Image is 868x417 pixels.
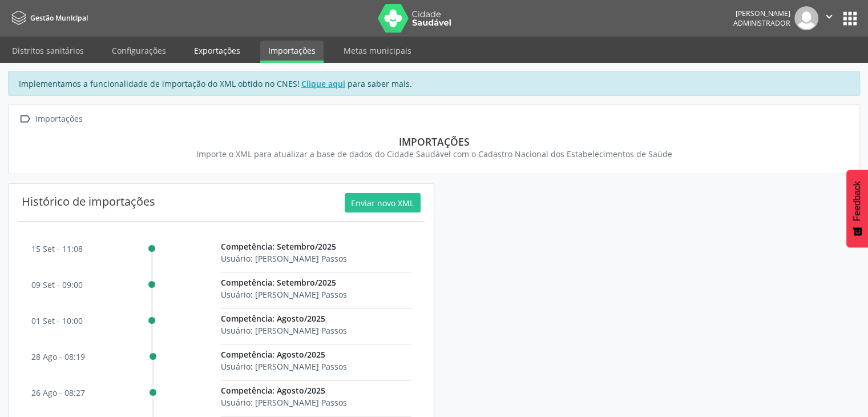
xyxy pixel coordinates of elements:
u: Clique aqui [301,78,345,89]
p: Competência: Agosto/2025 [221,312,410,324]
a: Configurações [104,41,174,61]
a: Clique aqui [300,78,348,90]
span: Feedback [852,181,862,221]
div: Histórico de importações [22,193,155,212]
span: Usuário: [PERSON_NAME] Passos [221,253,347,264]
span: Usuário: [PERSON_NAME] Passos [221,325,347,336]
button: Feedback - Mostrar pesquisa [846,170,868,247]
span: Gestão Municipal [30,13,88,23]
div: Implementamos a funcionalidade de importação do XML obtido no CNES! para saber mais. [8,71,860,96]
p: 15 set - 11:08 [31,243,83,255]
div: Importações [25,135,843,148]
p: Competência: Agosto/2025 [221,348,410,360]
a: Metas municipais [336,41,419,61]
button:  [818,6,840,30]
i:  [17,111,33,127]
p: 28 ago - 08:19 [31,351,85,363]
div: [PERSON_NAME] [733,9,790,18]
span: Usuário: [PERSON_NAME] Passos [221,397,347,408]
span: Usuário: [PERSON_NAME] Passos [221,361,347,372]
p: Competência: Setembro/2025 [221,276,410,288]
button: Enviar novo XML [345,193,421,212]
a: Distritos sanitários [4,41,92,61]
button: apps [840,9,860,29]
p: 26 ago - 08:27 [31,387,85,399]
p: Competência: Setembro/2025 [221,240,410,252]
div: Importações [33,111,84,127]
a: Gestão Municipal [8,9,88,27]
span: Usuário: [PERSON_NAME] Passos [221,289,347,300]
p: 09 set - 09:00 [31,279,83,291]
a:  Importações [17,111,84,127]
i:  [823,10,835,23]
p: 01 set - 10:00 [31,315,83,327]
div: Importe o XML para atualizar a base de dados do Cidade Saudável com o Cadastro Nacional dos Estab... [25,148,843,160]
a: Exportações [186,41,248,61]
p: Competência: Agosto/2025 [221,384,410,396]
img: img [794,6,818,30]
span: Administrador [733,18,790,28]
a: Importações [260,41,324,63]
